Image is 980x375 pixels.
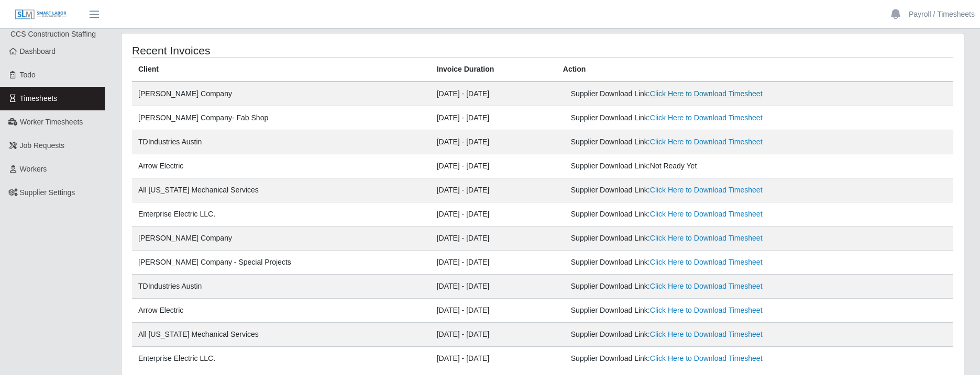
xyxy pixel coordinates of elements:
[650,89,763,98] a: Click Here to Download Timesheet
[132,130,431,154] td: TDIndustries Austin
[571,88,811,99] div: Supplier Download Link:
[571,233,811,244] div: Supplier Download Link:
[571,281,811,292] div: Supplier Download Link:
[650,210,763,218] a: Click Here to Download Timesheet
[132,275,431,299] td: TDIndustries Austin
[132,154,431,178] td: Arrow Electric
[650,258,763,266] a: Click Here to Download Timesheet
[20,47,56,55] span: Dashboard
[571,209,811,220] div: Supplier Download Link:
[431,251,557,275] td: [DATE] - [DATE]
[132,251,431,275] td: [PERSON_NAME] Company - Special Projects
[650,113,763,122] a: Click Here to Download Timesheet
[650,186,763,194] a: Click Here to Download Timesheet
[650,138,763,146] a: Click Here to Download Timesheet
[431,202,557,226] td: [DATE] - [DATE]
[20,165,47,173] span: Workers
[650,306,763,314] a: Click Here to Download Timesheet
[909,9,975,20] a: Payroll / Timesheets
[431,323,557,347] td: [DATE] - [DATE]
[557,58,953,82] th: Action
[650,162,697,170] span: Not Ready Yet
[571,185,811,196] div: Supplier Download Link:
[132,82,431,106] td: [PERSON_NAME] Company
[650,282,763,290] a: Click Here to Download Timesheet
[431,106,557,130] td: [DATE] - [DATE]
[132,202,431,226] td: Enterprise Electric LLC.
[571,353,811,364] div: Supplier Download Link:
[650,354,763,362] a: Click Here to Download Timesheet
[431,178,557,202] td: [DATE] - [DATE]
[20,141,65,150] span: Job Requests
[132,58,431,82] th: Client
[431,82,557,106] td: [DATE] - [DATE]
[20,94,58,103] span: Timesheets
[571,257,811,268] div: Supplier Download Link:
[132,226,431,251] td: [PERSON_NAME] Company
[132,44,465,57] h4: Recent Invoices
[571,112,811,123] div: Supplier Download Link:
[571,305,811,316] div: Supplier Download Link:
[431,130,557,154] td: [DATE] - [DATE]
[132,106,431,130] td: [PERSON_NAME] Company- Fab Shop
[431,226,557,251] td: [DATE] - [DATE]
[431,58,557,82] th: Invoice Duration
[20,118,83,126] span: Worker Timesheets
[132,178,431,202] td: All [US_STATE] Mechanical Services
[132,323,431,347] td: All [US_STATE] Mechanical Services
[650,330,763,338] a: Click Here to Download Timesheet
[571,137,811,147] div: Supplier Download Link:
[20,71,36,79] span: Todo
[132,299,431,323] td: Arrow Electric
[571,161,811,172] div: Supplier Download Link:
[431,299,557,323] td: [DATE] - [DATE]
[15,9,67,20] img: SLM Logo
[431,347,557,371] td: [DATE] - [DATE]
[650,234,763,242] a: Click Here to Download Timesheet
[571,329,811,340] div: Supplier Download Link:
[20,188,75,197] span: Supplier Settings
[132,347,431,371] td: Enterprise Electric LLC.
[431,275,557,299] td: [DATE] - [DATE]
[431,154,557,178] td: [DATE] - [DATE]
[10,30,96,38] span: CCS Construction Staffing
